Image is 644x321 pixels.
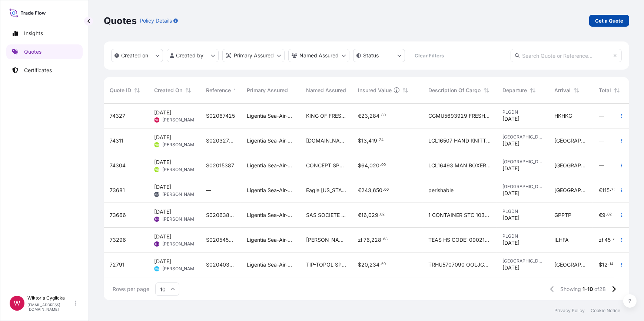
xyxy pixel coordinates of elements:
[599,112,604,120] span: —
[381,263,386,265] span: 50
[502,233,542,239] span: PLGDN
[110,137,123,144] span: 74311
[110,261,125,268] span: 72791
[383,238,388,241] span: 68
[599,137,604,144] span: —
[589,15,629,27] a: Get a Quote
[121,52,148,59] p: Created on
[206,187,211,194] span: —
[306,137,346,144] span: [DOMAIN_NAME] SP. Z O.O. SP. K.
[110,162,126,169] span: 74304
[502,165,519,172] span: [DATE]
[162,167,198,173] span: [PERSON_NAME]
[113,285,149,293] span: Rows per page
[502,140,519,147] span: [DATE]
[155,265,159,272] span: MK
[358,213,361,218] span: €
[155,166,159,173] span: WB
[428,187,454,194] span: perishable
[599,262,602,267] span: $
[206,162,234,169] span: S02015387
[502,264,519,271] span: [DATE]
[361,188,371,193] span: 243
[140,17,172,24] p: Policy Details
[368,213,378,218] span: 029
[155,141,159,148] span: WB
[502,214,519,222] span: [DATE]
[306,187,346,194] span: Eagle [US_STATE] LLC
[380,114,381,117] span: .
[368,163,369,168] span: ,
[582,285,593,293] span: 1-10
[604,237,611,243] span: 45
[502,184,542,190] span: [GEOGRAPHIC_DATA]
[306,261,346,268] span: TIP-TOPOL SP. Z O.O.
[380,164,381,166] span: .
[554,261,587,268] span: [GEOGRAPHIC_DATA]
[222,49,285,62] button: distributor Filter options
[162,266,198,272] span: [PERSON_NAME]
[206,137,235,144] span: S02032751 LCL
[554,187,587,194] span: [GEOGRAPHIC_DATA]
[358,237,362,243] span: zł
[206,211,235,219] span: S02063834
[27,302,73,311] p: [EMAIL_ADDRESS][DOMAIN_NAME]
[369,163,379,168] span: 020
[133,86,142,95] button: Sort
[502,134,542,140] span: [GEOGRAPHIC_DATA]
[110,112,125,120] span: 74327
[367,213,368,218] span: ,
[110,187,125,194] span: 73681
[371,188,373,193] span: ,
[611,238,612,241] span: .
[288,49,349,62] button: cargoOwner Filter options
[299,52,339,59] p: Named Assured
[14,300,20,307] span: W
[247,87,288,94] span: Primary Assured
[371,237,381,243] span: 228
[361,113,368,118] span: 23
[206,236,235,244] span: S02054598
[247,261,294,268] span: Ligentia Sea-Air-Rail Sp. z o.o.
[184,86,193,95] button: Sort
[381,114,386,117] span: 80
[361,213,367,218] span: 16
[6,44,83,59] a: Quotes
[381,164,386,166] span: 00
[613,238,617,241] span: 74
[367,138,368,143] span: ,
[409,50,450,61] button: Clear Filters
[384,188,389,191] span: 00
[599,237,603,243] span: zł
[382,238,383,241] span: .
[528,86,537,95] button: Sort
[554,112,572,120] span: HKHKG
[358,262,361,267] span: $
[380,213,385,216] span: 02
[554,162,587,169] span: [GEOGRAPHIC_DATA]
[602,262,608,267] span: 12
[358,87,392,94] span: Insured Value
[154,208,171,215] span: [DATE]
[502,159,542,165] span: [GEOGRAPHIC_DATA]
[415,52,444,59] p: Clear Filters
[162,241,198,247] span: [PERSON_NAME]
[306,236,346,244] span: [PERSON_NAME] [PERSON_NAME]
[24,67,52,74] p: Certificates
[502,109,542,115] span: PLGDN
[599,213,602,218] span: €
[380,263,381,265] span: .
[247,112,294,120] span: Ligentia Sea-Air-Rail Sp. z o.o.
[110,236,126,244] span: 73296
[353,49,405,62] button: certificateStatus Filter options
[110,87,131,94] span: Quote ID
[602,213,605,218] span: 9
[502,258,542,264] span: [GEOGRAPHIC_DATA]
[306,162,346,169] span: CONCEPT SPORT SP. Z O.O.
[373,188,382,193] span: 650
[104,15,137,27] p: Quotes
[154,258,171,265] span: [DATE]
[154,158,171,166] span: [DATE]
[572,86,581,95] button: Sort
[502,190,519,197] span: [DATE]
